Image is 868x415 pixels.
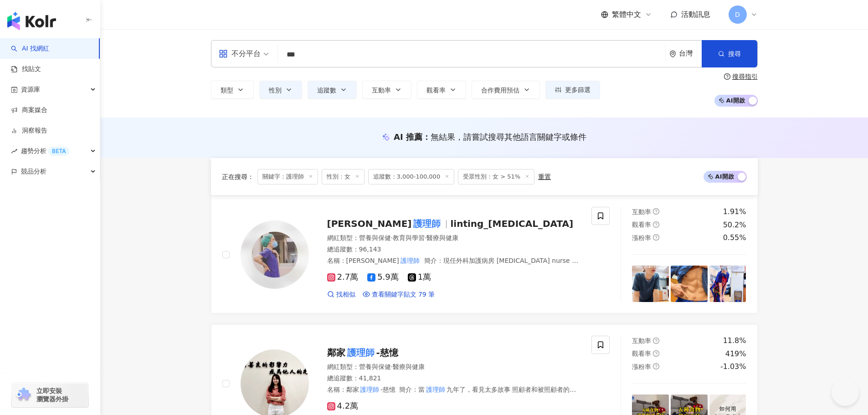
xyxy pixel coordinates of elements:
span: 追蹤數：3,000-100,000 [368,169,455,184]
span: 觀看率 [632,350,651,357]
span: [PERSON_NAME] [327,218,412,229]
a: 找相似 [327,290,355,299]
button: 合作費用預估 [472,81,540,99]
mark: 護理師 [425,384,447,395]
img: chrome extension [15,388,32,402]
img: logo [7,12,56,30]
span: 互動率 [632,337,651,344]
button: 觀看率 [417,81,466,99]
div: 台灣 [679,50,702,57]
span: 性別：女 [322,169,365,184]
span: question-circle [653,208,659,215]
span: 互動率 [372,87,391,94]
span: 教育與學習 [393,234,425,241]
a: 查看關鍵字貼文 79 筆 [363,290,435,299]
span: question-circle [653,338,659,344]
span: question-circle [653,350,659,357]
span: 觀看率 [632,221,651,228]
span: 趨勢分析 [21,141,69,161]
button: 追蹤數 [308,81,357,99]
button: 更多篩選 [545,81,600,99]
div: 總追蹤數 ： 41,821 [327,374,581,383]
span: appstore [219,49,228,58]
span: linting_[MEDICAL_DATA] [450,218,573,229]
span: 類型 [221,87,233,94]
span: 醫療與健康 [393,363,425,370]
span: 5.9萬 [367,272,399,282]
span: · [391,234,393,241]
span: 受眾性別：女 > 51% [458,169,534,184]
span: 營養與保健 [359,234,391,241]
span: 鄰家 [327,347,345,358]
span: 名稱 ： [327,386,396,393]
img: post-image [632,266,669,302]
div: AI 推薦 ： [394,131,586,143]
span: 醫療與健康 [426,234,458,241]
span: 競品分析 [21,161,46,182]
span: D [735,10,740,20]
span: 查看關鍵字貼文 79 筆 [372,290,435,299]
mark: 護理師 [345,345,376,360]
div: 總追蹤數 ： 96,143 [327,245,581,254]
span: 合作費用預估 [481,87,519,94]
div: 網紅類型 ： [327,234,581,243]
span: 名稱 ： [327,257,421,264]
span: 性別 [269,87,282,94]
div: -1.03% [720,362,746,372]
div: 419% [725,349,746,359]
a: 洞察報告 [11,126,47,135]
div: 0.55% [723,233,746,243]
span: · [391,363,393,370]
span: 2.7萬 [327,272,359,282]
img: post-image [709,266,746,302]
span: 簡介 ： [327,257,579,274]
span: question-circle [653,234,659,241]
span: 漲粉率 [632,363,651,370]
span: question-circle [653,363,659,369]
div: 1.91% [723,207,746,217]
span: 找相似 [336,290,355,299]
button: 類型 [211,81,254,99]
div: BETA [48,147,69,156]
span: 活動訊息 [681,10,710,19]
img: KOL Avatar [241,220,309,289]
span: question-circle [724,73,730,80]
span: 資源庫 [21,79,40,100]
div: 11.8% [723,336,746,346]
div: 搜尋指引 [732,73,758,80]
mark: 護理師 [399,256,421,266]
span: 1萬 [408,272,431,282]
span: 九年了，看見太多故事 照顧者和被照顧者的辛酸，讓我心疼 過去壓力胖14公斤，改變真的不簡單 但我知道，分享正確方法會幫到更多人 [327,386,576,411]
a: chrome extension立即安裝 瀏覽器外掛 [12,383,88,407]
span: -慈憶 [380,386,395,393]
span: 營養與保健 [359,363,391,370]
a: searchAI 找網紅 [11,44,49,53]
iframe: Help Scout Beacon - Open [832,379,859,406]
span: -慈憶 [376,347,398,358]
span: environment [669,51,676,57]
div: 重置 [538,173,551,180]
span: 無結果，請嘗試搜尋其他語言關鍵字或條件 [431,132,586,142]
mark: 護理師 [411,216,442,231]
img: post-image [671,266,708,302]
button: 性別 [259,81,302,99]
mark: 護理師 [359,384,381,395]
a: KOL Avatar[PERSON_NAME]護理師linting_[MEDICAL_DATA]網紅類型：營養與保健·教育與學習·醫療與健康總追蹤數：96,143名稱：[PERSON_NAME]... [211,195,758,313]
span: 現任外科加護病房 [MEDICAL_DATA] nurse #[PERSON_NAME]一下吧icu [327,257,579,273]
span: 互動率 [632,208,651,215]
span: 當 [418,386,425,393]
a: 商案媒合 [11,106,47,115]
span: · [425,234,426,241]
span: 觀看率 [426,87,446,94]
div: 50.2% [723,220,746,230]
span: [PERSON_NAME] [346,257,399,264]
span: 漲粉率 [632,234,651,241]
span: 鄰家 [346,386,359,393]
a: 找貼文 [11,65,41,74]
span: 立即安裝 瀏覽器外掛 [36,387,68,403]
span: 搜尋 [728,50,741,57]
span: 4.2萬 [327,401,359,411]
span: 關鍵字：護理師 [257,169,318,184]
span: question-circle [653,221,659,228]
span: 正在搜尋 ： [222,173,254,180]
